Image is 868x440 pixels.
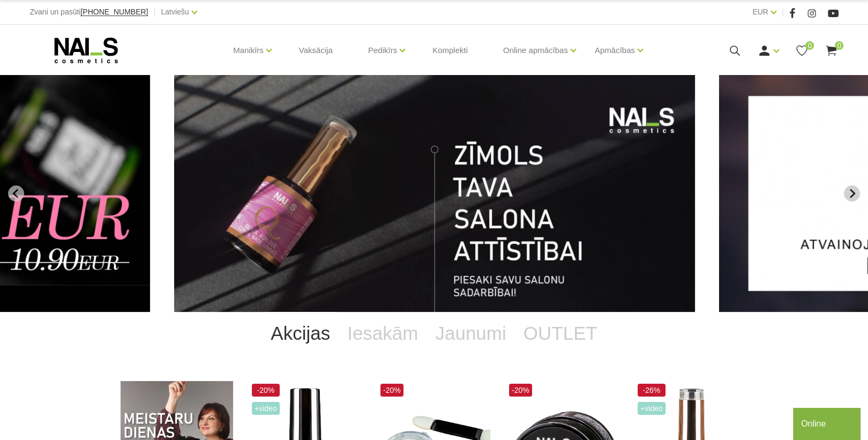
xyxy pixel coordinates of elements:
[638,402,665,415] span: +Video
[161,5,189,18] a: Latviešu
[835,41,843,50] span: 0
[795,44,809,57] a: 0
[233,29,264,72] a: Manikīrs
[638,384,665,397] span: -26%
[805,41,814,50] span: 0
[174,75,695,312] li: 12 of 12
[844,185,860,202] button: Go to first slide
[8,185,24,202] button: Previous slide
[80,8,148,16] span: [PHONE_NUMBER]
[30,5,148,19] div: Zvani un pasūti
[752,5,768,18] a: EUR
[368,29,397,72] a: Pedikīrs
[80,8,148,16] a: [PHONE_NUMBER]
[595,29,635,72] a: Apmācības
[262,312,339,355] a: Akcijas
[424,25,476,76] a: Komplekti
[503,29,568,72] a: Online apmācības
[782,5,784,19] span: |
[509,384,532,397] span: -20%
[426,312,514,355] a: Jaunumi
[515,312,606,355] a: OUTLET
[380,384,403,397] span: -20%
[252,402,280,415] span: +Video
[290,25,341,76] a: Vaksācija
[339,312,426,355] a: Iesakām
[252,384,280,397] span: -20%
[825,44,838,57] a: 0
[153,5,155,19] span: |
[793,406,863,440] iframe: chat widget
